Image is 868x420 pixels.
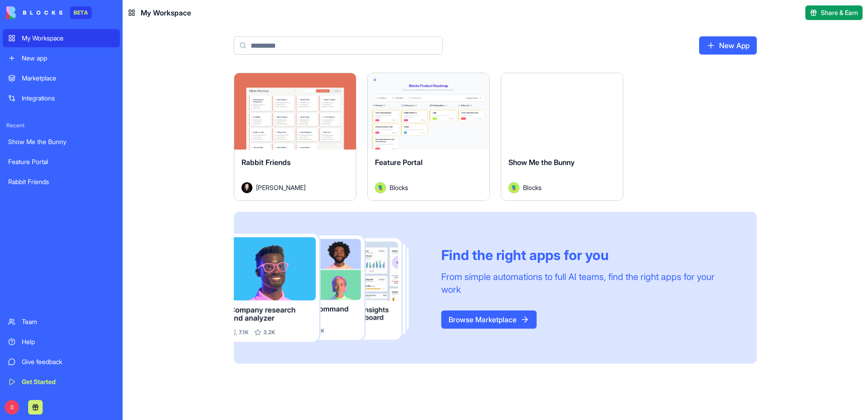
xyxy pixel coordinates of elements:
[22,74,114,83] div: Marketplace
[141,7,191,18] span: My Workspace
[256,183,306,192] span: [PERSON_NAME]
[3,69,120,87] a: Marketplace
[234,234,427,342] img: Frame_181_egmpey.png
[6,6,92,19] a: BETA
[390,183,408,192] span: Blocks
[821,8,858,17] span: Share & Earn
[22,94,114,103] div: Integrations
[70,6,92,19] div: BETA
[234,73,356,201] a: Rabbit FriendsAvatar[PERSON_NAME]
[22,377,114,386] div: Get Started
[501,73,623,201] a: Show Me the BunnyAvatarBlocks
[8,137,114,146] div: Show Me the Bunny
[3,333,120,351] a: Help
[508,158,575,167] span: Show Me the Bunny
[441,310,537,329] a: Browse Marketplace
[805,5,863,20] button: Share & Earn
[8,157,114,166] div: Feature Portal
[699,36,757,55] a: New App
[441,270,735,296] div: From simple automations to full AI teams, find the right apps for your work
[22,357,114,366] div: Give feedback
[441,247,735,263] div: Find the right apps for you
[3,153,120,171] a: Feature Portal
[375,182,386,193] img: Avatar
[3,122,120,129] span: Recent
[3,89,120,107] a: Integrations
[3,373,120,391] a: Get Started
[8,177,114,186] div: Rabbit Friends
[523,183,542,192] span: Blocks
[3,133,120,151] a: Show Me the Bunny
[5,400,19,415] span: S
[3,313,120,331] a: Team
[22,337,114,346] div: Help
[6,6,63,19] img: logo
[3,353,120,371] a: Give feedback
[242,158,291,167] span: Rabbit Friends
[22,54,114,63] div: New app
[22,34,114,43] div: My Workspace
[3,29,120,47] a: My Workspace
[3,49,120,67] a: New app
[22,317,114,326] div: Team
[242,182,252,193] img: Avatar
[375,158,423,167] span: Feature Portal
[367,73,490,201] a: Feature PortalAvatarBlocks
[508,182,519,193] img: Avatar
[3,173,120,191] a: Rabbit Friends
